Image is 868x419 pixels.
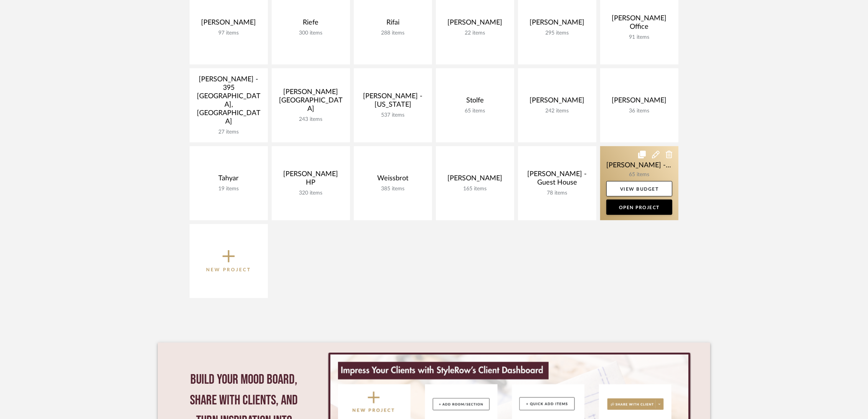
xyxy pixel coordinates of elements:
[278,116,344,123] div: 243 items
[206,266,251,274] p: New Project
[606,108,672,114] div: 36 items
[360,30,426,36] div: 288 items
[196,174,262,186] div: Tahyar
[524,108,590,114] div: 242 items
[196,75,262,129] div: [PERSON_NAME] - 395 [GEOGRAPHIC_DATA], [GEOGRAPHIC_DATA]
[360,92,426,112] div: [PERSON_NAME] - [US_STATE]
[278,30,344,36] div: 300 items
[360,18,426,30] div: Rifai
[196,18,262,30] div: [PERSON_NAME]
[606,181,672,196] a: View Budget
[278,170,344,190] div: [PERSON_NAME] HP
[196,30,262,36] div: 97 items
[606,96,672,108] div: [PERSON_NAME]
[196,186,262,192] div: 19 items
[442,30,508,36] div: 22 items
[278,190,344,196] div: 320 items
[442,108,508,114] div: 65 items
[278,88,344,116] div: [PERSON_NAME][GEOGRAPHIC_DATA]
[524,96,590,108] div: [PERSON_NAME]
[524,18,590,30] div: [PERSON_NAME]
[524,30,590,36] div: 295 items
[360,112,426,119] div: 537 items
[196,129,262,135] div: 27 items
[360,174,426,186] div: Weissbrot
[190,224,268,298] button: New Project
[524,190,590,196] div: 78 items
[606,14,672,34] div: [PERSON_NAME] Office
[442,18,508,30] div: [PERSON_NAME]
[442,96,508,108] div: Stolfe
[606,200,672,215] a: Open Project
[360,186,426,192] div: 385 items
[442,174,508,186] div: [PERSON_NAME]
[606,34,672,41] div: 91 items
[442,186,508,192] div: 165 items
[278,18,344,30] div: Riefe
[524,170,590,190] div: [PERSON_NAME] - Guest House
